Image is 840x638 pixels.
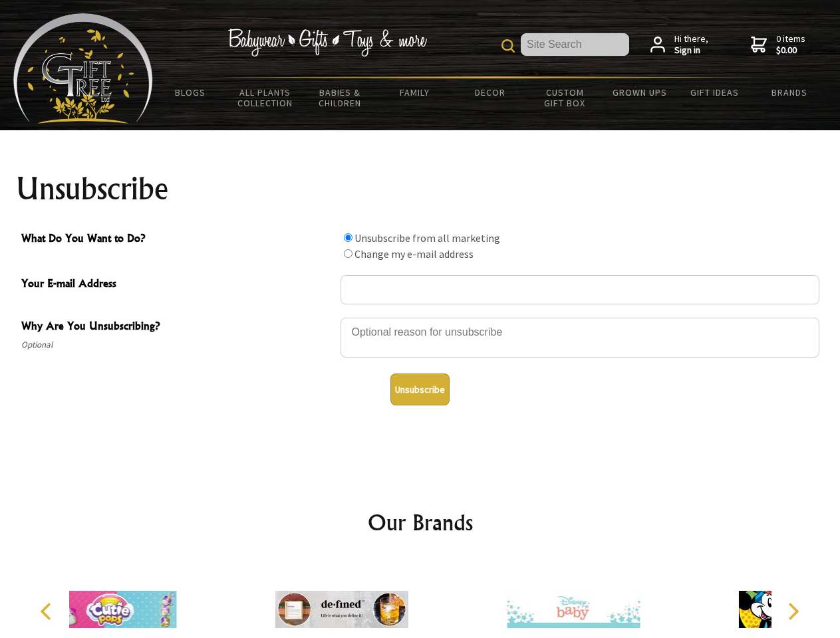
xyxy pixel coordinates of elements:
[390,373,450,405] button: Unsubscribe
[303,78,378,117] a: Babies & Children
[521,33,629,56] input: Site Search
[16,173,825,205] h1: Unsubscribe
[778,597,807,626] button: Next
[21,318,334,337] span: Why Are You Unsubscribing?
[33,597,63,626] button: Previous
[13,13,153,124] img: Babyware - Gifts - Toys and more...
[344,233,352,242] input: What Do You Want to Do?
[527,78,603,117] a: Custom Gift Box
[21,337,334,353] span: Optional
[153,78,228,106] a: BLOGS
[21,230,334,249] span: What Do You Want to Do?
[501,39,515,53] img: product search
[228,78,303,117] a: All Plants Collection
[227,29,427,56] img: Babywear - Gifts - Toys & more
[674,33,708,56] span: Hi there,
[21,275,334,294] span: Your E-mail Address
[452,78,527,106] a: Decor
[602,78,677,106] a: Grown Ups
[378,78,453,106] a: Family
[677,78,752,106] a: Gift Ideas
[674,45,708,56] strong: Sign in
[344,249,352,258] input: What Do You Want to Do?
[354,231,500,245] label: Unsubscribe from all marketing
[752,78,827,106] a: Brands
[341,318,819,358] textarea: Why Are You Unsubscribing?
[354,247,474,261] label: Change my e-mail address
[650,33,708,56] a: Hi there,Sign in
[776,45,805,56] strong: $0.00
[27,506,814,538] h2: Our Brands
[751,33,805,56] a: 0 items$0.00
[776,33,805,56] span: 0 items
[341,275,819,304] input: Your E-mail Address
